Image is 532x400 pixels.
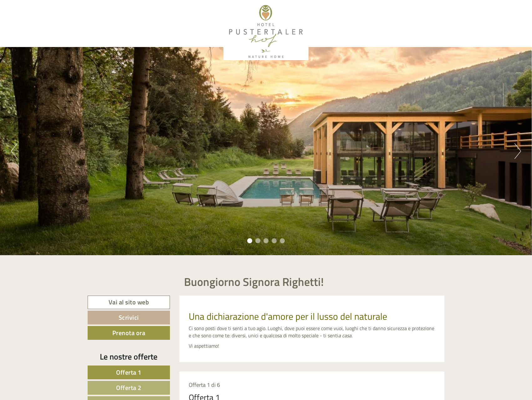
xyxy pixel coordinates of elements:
p: Vi aspettiamo! [189,342,435,350]
a: Scrivici [88,311,170,324]
span: Offerta 2 [116,383,141,392]
p: Ci sono posti dove ti senti a tuo agio. Luoghi, dove puoi essere come vuoi, luoghi che ti danno s... [189,325,435,339]
div: Le nostre offerte [88,351,170,362]
button: Next [514,143,521,159]
a: Prenota ora [88,326,170,340]
a: Vai al sito web [88,296,170,309]
button: Previous [11,143,18,159]
h1: Buongiorno Signora Righetti! [184,276,324,288]
em: a [338,332,341,339]
span: Una dichiarazione d'amore per il lusso del naturale [189,309,387,324]
span: Offerta 1 [116,367,141,377]
span: Offerta 1 di 6 [189,381,220,389]
em: casa [342,332,351,339]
